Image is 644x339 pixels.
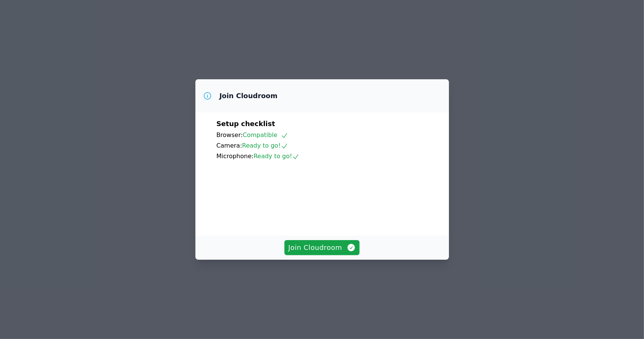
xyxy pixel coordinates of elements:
[217,153,254,160] span: Microphone:
[217,120,275,128] span: Setup checklist
[243,131,288,139] span: Compatible
[220,91,278,100] h3: Join Cloudroom
[242,142,288,149] span: Ready to go!
[217,142,242,149] span: Camera:
[288,242,356,253] span: Join Cloudroom
[254,153,300,160] span: Ready to go!
[217,131,243,139] span: Browser:
[284,240,360,255] button: Join Cloudroom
